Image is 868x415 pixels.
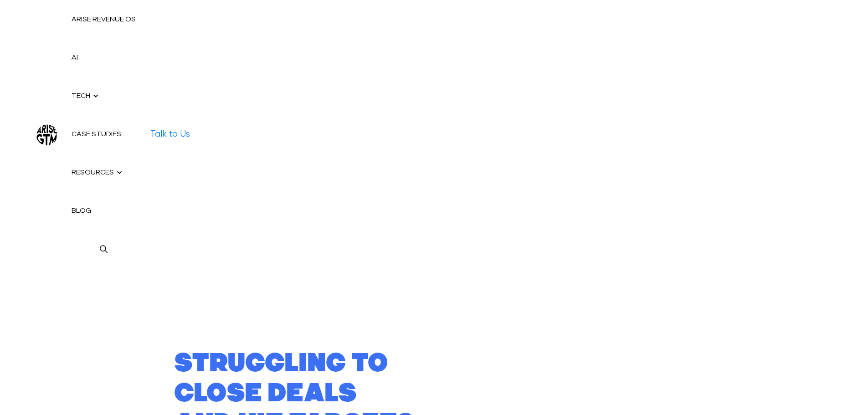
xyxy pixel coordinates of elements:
a: RESOURCES [64,153,143,191]
span: TECH [72,92,90,99]
a: BLOG [64,191,143,230]
a: CASE STUDIES [64,115,143,153]
img: ARISE GTM logo [36,123,57,145]
a: Talk to Us [150,128,190,141]
a: AI [64,38,143,77]
a: TECH [64,77,143,115]
span: RESOURCES [72,169,114,176]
